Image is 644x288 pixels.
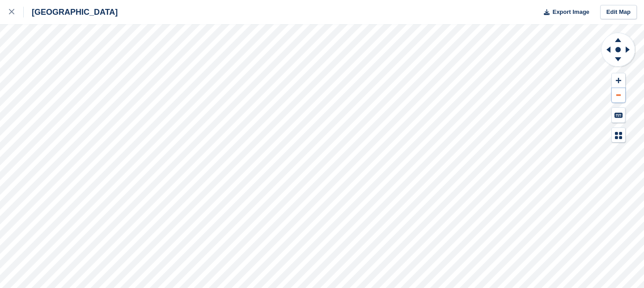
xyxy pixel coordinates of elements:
button: Zoom Out [612,88,625,103]
a: Edit Map [600,5,637,20]
button: Map Legend [612,128,625,143]
button: Export Image [538,5,589,20]
div: [GEOGRAPHIC_DATA] [24,7,118,17]
span: Export Image [552,8,589,17]
button: Keyboard Shortcuts [612,108,625,123]
button: Zoom In [612,73,625,88]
